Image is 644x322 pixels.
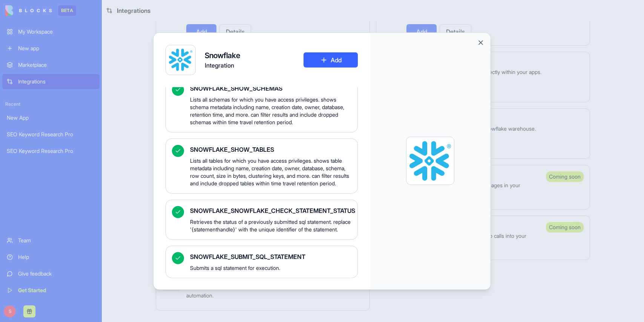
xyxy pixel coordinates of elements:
span: Lists all tables for which you have access privileges. shows table metadata including name, creat... [190,157,351,187]
span: SNOWFLAKE_SNOWFLAKE_CHECK_STATEMENT_STATUS [190,206,351,215]
span: SNOWFLAKE_SUBMIT_SQL_STATEMENT [190,252,351,261]
span: SNOWFLAKE_SHOW_SCHEMAS [190,83,351,92]
button: Add [304,52,358,67]
span: Lists all schemas for which you have access privileges. shows schema metadata including name, cre... [190,96,351,126]
h4: Snowflake [205,50,240,60]
span: Integration [205,60,240,69]
span: Retrieves the status of a previously submitted sql statement. replace '{statementhandle}' with th... [190,218,351,233]
span: SNOWFLAKE_SHOW_TABLES [190,145,351,154]
span: Submits a sql statement for execution. [190,264,351,271]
